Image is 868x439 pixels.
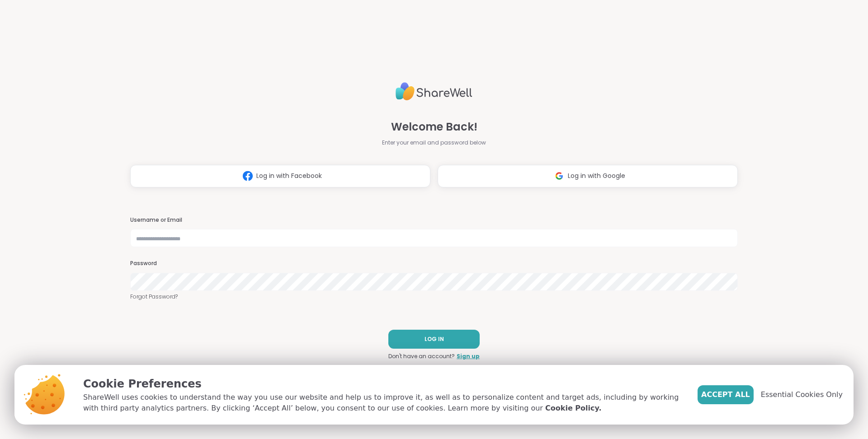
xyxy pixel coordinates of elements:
[130,216,738,224] h3: Username or Email
[438,165,738,187] button: Log in with Google
[130,260,738,267] h3: Password
[545,403,601,414] a: Cookie Policy.
[701,389,750,400] span: Accept All
[391,119,477,135] span: Welcome Back!
[425,335,444,343] span: LOG IN
[551,168,568,184] img: ShareWell Logomark
[130,293,738,301] a: Forgot Password?
[388,330,480,349] button: LOG IN
[83,392,683,414] p: ShareWell uses cookies to understand the way you use our website and help us to improve it, as we...
[388,352,455,360] span: Don't have an account?
[396,79,472,104] img: ShareWell Logo
[83,376,683,392] p: Cookie Preferences
[130,165,430,187] button: Log in with Facebook
[256,171,322,181] span: Log in with Facebook
[239,168,256,184] img: ShareWell Logomark
[698,385,754,404] button: Accept All
[761,389,843,400] span: Essential Cookies Only
[457,352,480,360] a: Sign up
[382,139,486,147] span: Enter your email and password below
[568,171,625,181] span: Log in with Google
